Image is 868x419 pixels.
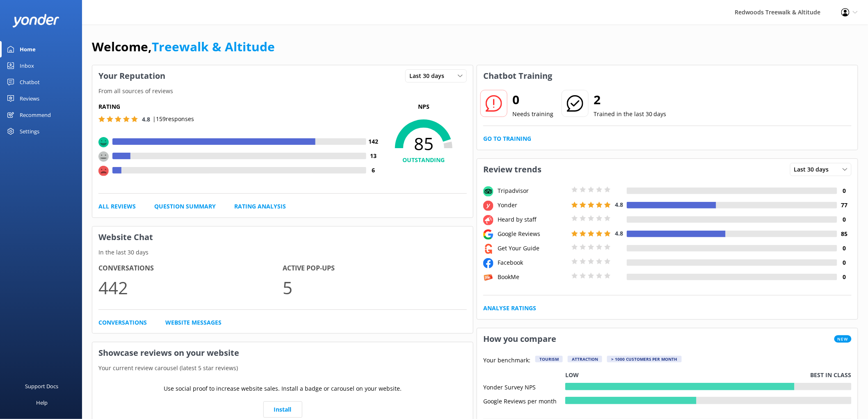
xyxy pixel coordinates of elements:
div: Attraction [568,356,602,362]
a: Go to Training [483,134,531,143]
div: Yonder Survey NPS [483,383,565,390]
div: Google Reviews per month [483,397,565,404]
p: Best in class [811,371,852,380]
a: Install [263,401,302,418]
div: Tourism [535,356,563,362]
h4: 0 [837,244,852,253]
h4: 0 [837,258,852,267]
h4: 77 [837,201,852,210]
a: All Reviews [98,202,136,211]
div: Support Docs [25,378,59,394]
div: Chatbot [20,74,40,90]
span: Last 30 days [409,71,449,80]
span: 4.8 [615,229,623,237]
a: Website Messages [165,318,222,327]
div: Facebook [496,258,569,267]
h4: OUTSTANDING [381,156,467,165]
div: Recommend [20,107,51,123]
h3: Chatbot Training [477,65,558,87]
p: In the last 30 days [92,248,473,257]
div: Help [36,394,48,411]
div: BookMe [496,272,569,282]
h3: How you compare [477,328,562,350]
p: Trained in the last 30 days [594,110,667,119]
h4: Conversations [98,263,283,274]
div: Get Your Guide [496,244,569,253]
p: 5 [283,274,467,301]
p: 442 [98,274,283,301]
div: Inbox [20,57,34,74]
h4: 13 [366,151,381,160]
h4: 142 [366,137,381,146]
h4: 0 [837,215,852,224]
div: Tripadvisor [496,186,569,195]
h2: 2 [594,90,667,110]
div: Google Reviews [496,229,569,238]
span: 4.8 [615,201,623,208]
span: New [834,335,852,343]
h3: Review trends [477,159,548,180]
p: Low [565,371,579,380]
span: 85 [381,133,467,154]
p: | 159 responses [153,114,194,124]
h3: Showcase reviews on your website [92,342,473,364]
div: Heard by staff [496,215,569,224]
img: yonder-white-logo.png [12,14,59,27]
p: Your benchmark: [483,356,530,366]
h3: Website Chat [92,227,473,248]
a: Rating Analysis [234,202,286,211]
div: Yonder [496,201,569,210]
div: Home [20,41,36,57]
a: Treewalk & Altitude [152,38,275,55]
p: Use social proof to increase website sales. Install a badge or carousel on your website. [164,384,402,393]
p: Needs training [512,110,553,119]
h5: Rating [98,102,381,111]
h2: 0 [512,90,553,110]
a: Analyse Ratings [483,304,536,313]
h4: Active Pop-ups [283,263,467,274]
span: 4.8 [142,115,150,123]
h4: 6 [366,166,381,175]
h4: 85 [837,229,852,238]
a: Question Summary [154,202,216,211]
a: Conversations [98,318,147,327]
p: Your current review carousel (latest 5 star reviews) [92,364,473,373]
h4: 0 [837,186,852,195]
div: Reviews [20,90,39,107]
div: > 1000 customers per month [607,356,682,362]
p: From all sources of reviews [92,87,473,96]
p: NPS [381,102,467,111]
h1: Welcome, [92,37,275,57]
span: Last 30 days [794,165,834,174]
h3: Your Reputation [92,65,171,87]
div: Settings [20,123,39,140]
h4: 0 [837,272,852,282]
